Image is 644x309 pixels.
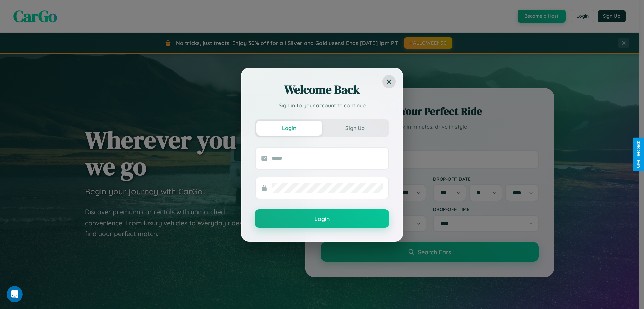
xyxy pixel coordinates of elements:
[255,101,389,109] p: Sign in to your account to continue
[256,121,322,136] button: Login
[636,141,641,168] div: Give Feedback
[255,82,389,98] h2: Welcome Back
[322,121,388,136] button: Sign Up
[255,209,389,228] button: Login
[7,286,23,302] iframe: Intercom live chat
